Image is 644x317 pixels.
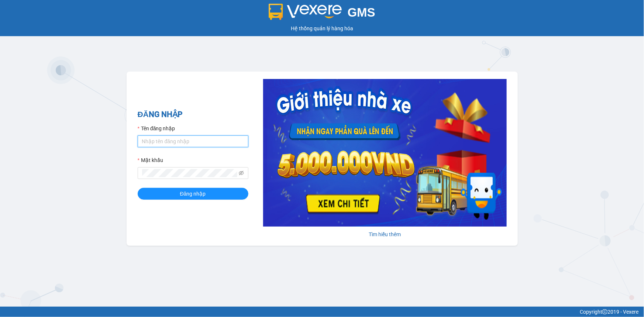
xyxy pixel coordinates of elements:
[6,308,638,316] div: Copyright 2019 - Vexere
[138,135,248,147] input: Tên đăng nhập
[180,190,206,198] span: Đăng nhập
[138,108,248,121] h2: ĐĂNG NHẬP
[239,170,244,176] span: eye-invisible
[263,230,507,238] div: Tìm hiểu thêm
[348,6,375,19] span: GMS
[2,24,642,32] div: Hệ thống quản lý hàng hóa
[138,124,175,132] label: Tên đăng nhập
[138,188,248,200] button: Đăng nhập
[269,4,342,20] img: logo 2
[263,79,507,227] img: banner-0
[142,169,237,177] input: Mật khẩu
[269,11,375,17] a: GMS
[602,309,607,314] span: copyright
[138,156,163,164] label: Mật khẩu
